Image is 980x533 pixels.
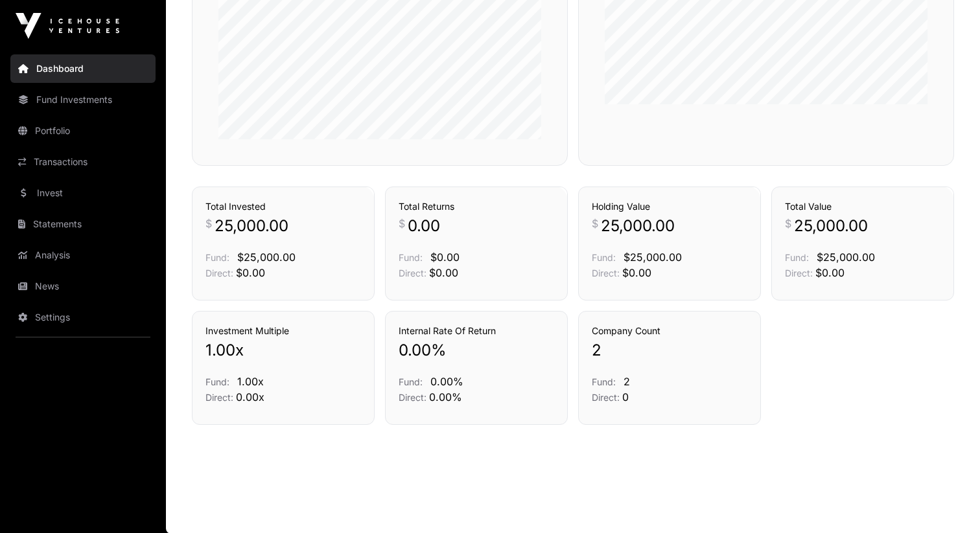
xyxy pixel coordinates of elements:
[399,200,554,213] h3: Total Returns
[237,375,264,388] span: 1.00x
[10,303,156,332] a: Settings
[399,252,423,263] span: Fund:
[815,266,845,279] span: $0.00
[205,324,361,337] h3: Investment Multiple
[235,340,244,361] span: x
[601,216,675,236] span: 25,000.00
[785,216,791,231] span: $
[430,251,460,264] span: $0.00
[10,85,156,114] a: Fund Investments
[16,13,119,39] img: Icehouse Ventures Logo
[431,340,447,361] span: %
[399,376,423,387] span: Fund:
[785,252,809,263] span: Fund:
[592,216,598,231] span: $
[10,148,156,176] a: Transactions
[785,200,940,213] h3: Total Value
[429,391,462,403] span: 0.00%
[205,340,235,361] span: 1.00
[592,324,747,337] h3: Company Count
[205,392,233,403] span: Direct:
[622,266,651,279] span: $0.00
[205,252,229,263] span: Fund:
[592,252,616,263] span: Fund:
[622,391,629,403] span: 0
[10,272,156,301] a: News
[624,251,682,264] span: $25,000.00
[429,266,458,279] span: $0.00
[236,391,264,403] span: 0.00x
[10,210,156,238] a: Statements
[205,267,233,278] span: Direct:
[408,216,440,236] span: 0.00
[794,216,868,236] span: 25,000.00
[592,376,616,387] span: Fund:
[399,340,431,361] span: 0.00
[205,200,361,213] h3: Total Invested
[399,324,554,337] h3: Internal Rate Of Return
[10,54,156,83] a: Dashboard
[915,471,980,533] iframe: Chat Widget
[205,376,229,387] span: Fund:
[592,340,601,361] span: 2
[399,392,426,403] span: Direct:
[10,241,156,269] a: Analysis
[430,375,463,388] span: 0.00%
[592,200,747,213] h3: Holding Value
[785,267,813,278] span: Direct:
[624,375,630,388] span: 2
[592,392,620,403] span: Direct:
[205,216,212,231] span: $
[236,266,265,279] span: $0.00
[399,267,426,278] span: Direct:
[817,251,875,264] span: $25,000.00
[237,251,296,264] span: $25,000.00
[215,216,288,236] span: 25,000.00
[399,216,405,231] span: $
[10,117,156,145] a: Portfolio
[10,179,156,207] a: Invest
[592,267,620,278] span: Direct:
